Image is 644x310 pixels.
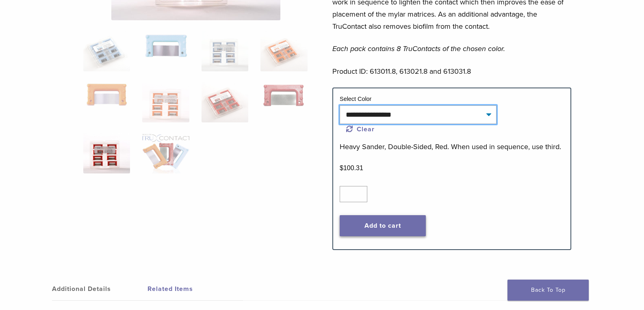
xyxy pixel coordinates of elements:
em: Each pack contains 8 TruContacts of the chosen color. [332,44,505,53]
a: Related Items [147,278,243,300]
a: Clear [346,125,375,133]
img: TruContact Saws and Sanders - Image 9 [83,133,130,173]
img: TruContact Saws and Sanders - Image 5 [83,82,130,107]
img: TruContact Saws and Sanders - Image 4 [260,31,307,71]
a: Additional Details [52,278,147,300]
span: $ [340,165,343,171]
img: TruContact Saws and Sanders - Image 8 [260,82,307,109]
img: TruContact-Blue-2-324x324.jpg [83,31,130,71]
img: TruContact Saws and Sanders - Image 2 [142,31,189,60]
p: Product ID: 613011.8, 613021.8 and 613031.8 [332,65,571,77]
label: Select Color [340,96,371,102]
bdi: 100.31 [340,165,363,171]
p: Heavy Sander, Double-Sided, Red. When used in sequence, use third. [340,141,564,153]
button: Add to cart [340,215,426,236]
img: TruContact Saws and Sanders - Image 3 [202,31,248,71]
img: TruContact Saws and Sanders - Image 6 [142,82,189,122]
img: TruContact Saws and Sanders - Image 7 [202,82,248,122]
a: Back To Top [507,280,589,301]
img: TruContact Saws and Sanders - Image 10 [142,133,189,173]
